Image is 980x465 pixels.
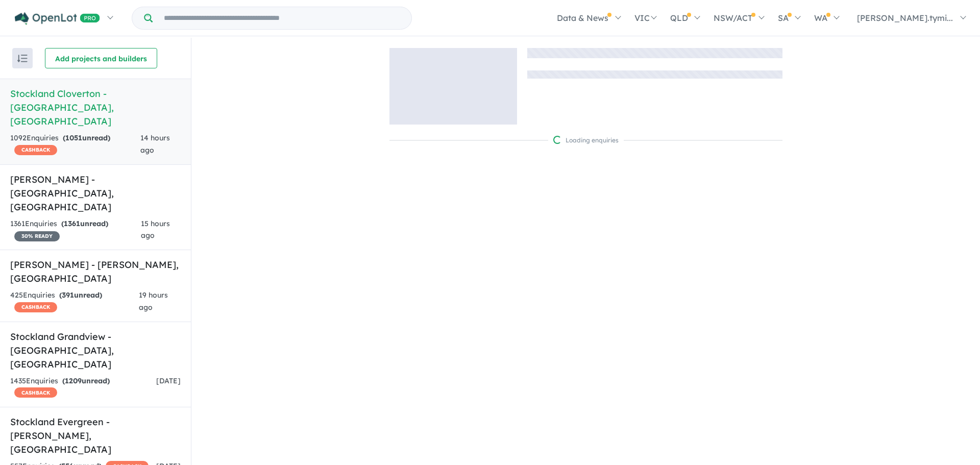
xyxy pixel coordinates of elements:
span: 1051 [65,133,82,142]
span: CASHBACK [14,145,57,155]
img: sort.svg [17,55,28,62]
strong: ( unread) [61,219,108,228]
span: 19 hours ago [139,290,168,312]
div: 1361 Enquir ies [10,218,141,242]
strong: ( unread) [62,376,110,385]
h5: Stockland Grandview - [GEOGRAPHIC_DATA] , [GEOGRAPHIC_DATA] [10,330,181,371]
div: 1435 Enquir ies [10,375,156,400]
span: CASHBACK [14,387,57,398]
input: Try estate name, suburb, builder or developer [155,7,409,29]
span: [DATE] [156,376,181,385]
span: [PERSON_NAME].tymi... [857,13,953,23]
span: 15 hours ago [141,219,170,240]
div: Loading enquiries [553,135,619,145]
button: Add projects and builders [45,48,157,68]
div: 1092 Enquir ies [10,132,140,157]
img: Openlot PRO Logo White [15,12,100,25]
h5: Stockland Cloverton - [GEOGRAPHIC_DATA] , [GEOGRAPHIC_DATA] [10,87,181,128]
h5: Stockland Evergreen - [PERSON_NAME] , [GEOGRAPHIC_DATA] [10,415,181,456]
h5: [PERSON_NAME] - [PERSON_NAME] , [GEOGRAPHIC_DATA] [10,258,181,285]
h5: [PERSON_NAME] - [GEOGRAPHIC_DATA] , [GEOGRAPHIC_DATA] [10,173,181,214]
span: 391 [62,290,74,300]
span: 30 % READY [14,231,60,241]
strong: ( unread) [63,133,110,142]
span: 14 hours ago [140,133,170,155]
span: 1209 [65,376,82,385]
strong: ( unread) [59,290,102,300]
span: 1361 [64,219,80,228]
div: 425 Enquir ies [10,289,139,314]
span: CASHBACK [14,302,57,312]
